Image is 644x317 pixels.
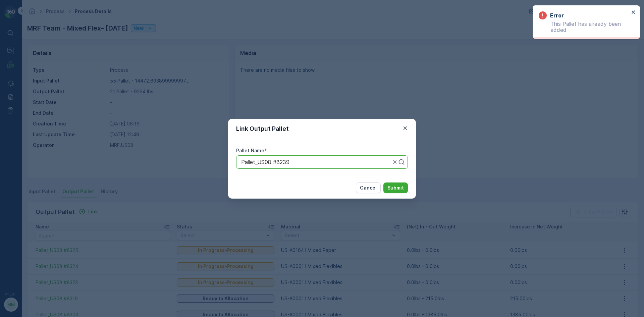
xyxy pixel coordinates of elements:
[236,148,264,153] label: Pallet Name
[383,182,408,193] button: Submit
[236,124,289,134] p: Link Output Pallet
[539,21,629,33] p: This Pallet has already been added
[387,184,404,191] p: Submit
[360,184,377,191] p: Cancel
[550,11,564,19] h3: Error
[356,182,381,193] button: Cancel
[631,9,636,16] button: close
